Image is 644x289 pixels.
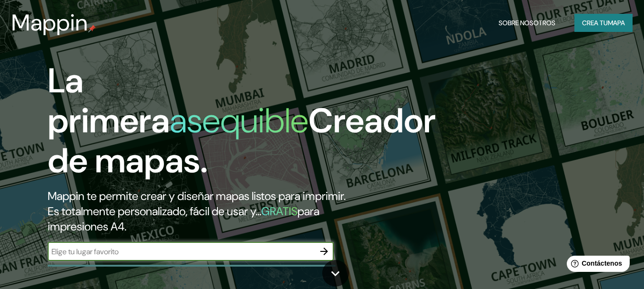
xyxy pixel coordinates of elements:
font: La primera [48,59,170,143]
button: Crea tumapa [574,14,633,32]
button: Sobre nosotros [495,14,559,32]
font: mapa [608,19,625,27]
font: asequible [170,99,308,143]
input: Elige tu lugar favorito [48,246,315,257]
font: Crea tu [582,19,608,27]
font: para impresiones A4. [48,204,319,234]
font: Mappin te permite crear y diseñar mapas listos para imprimir. [48,189,346,203]
font: GRATIS [261,204,297,219]
font: Mappin [11,8,88,38]
iframe: Lanzador de widgets de ayuda [559,252,634,279]
font: Creador de mapas. [48,99,436,183]
font: Es totalmente personalizado, fácil de usar y... [48,204,261,219]
font: Sobre nosotros [499,19,555,27]
img: pin de mapeo [88,25,96,32]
